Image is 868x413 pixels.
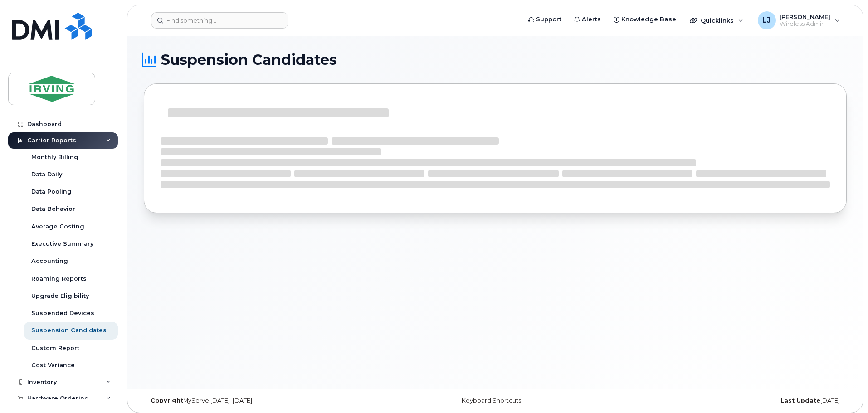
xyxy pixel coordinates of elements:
strong: Copyright [151,397,183,404]
strong: Last Update [780,397,820,404]
span: Suspension Candidates [161,53,337,67]
div: MyServe [DATE]–[DATE] [144,397,378,404]
a: Keyboard Shortcuts [462,397,521,404]
div: [DATE] [612,397,847,404]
